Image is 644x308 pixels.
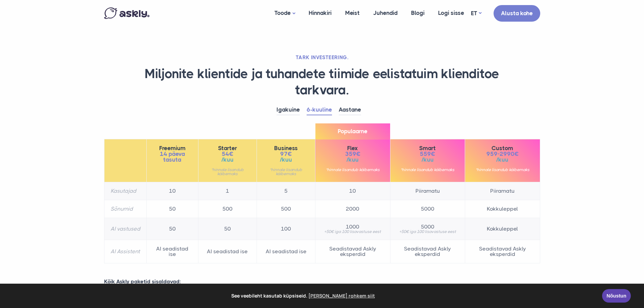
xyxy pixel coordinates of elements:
td: Kokkuleppel [465,200,540,218]
th: AI vastused [104,218,146,240]
small: *hinnale lisandub käibemaks [471,168,533,172]
small: *hinnale lisandub käibemaks [263,168,309,176]
span: /kuu [205,157,251,163]
a: Aastane [339,105,361,115]
a: Nõustun [602,289,631,303]
img: Askly [104,7,149,19]
td: 50 [146,200,198,218]
small: *hinnale lisandub käibemaks [397,168,459,172]
a: Igakuine [277,105,300,115]
strong: Kõik Askly paketid sisaldavad: [104,278,181,285]
a: ET [471,8,481,18]
span: 14 päeva tasuta [153,151,192,163]
span: See veebileht kasutab küpsiseid. [10,291,597,301]
a: 6-kuuline [307,105,332,115]
span: Freemium [153,145,192,151]
td: 500 [198,200,257,218]
span: Kokkuleppel [471,226,533,232]
td: 5 [257,182,315,200]
td: Piiramatu [465,182,540,200]
td: AI seadistad ise [146,240,198,263]
td: 50 [146,218,198,240]
td: Seadistavad Askly eksperdid [315,240,390,263]
td: 10 [146,182,198,200]
a: learn more about cookies [307,291,376,301]
span: 5000 [397,224,459,230]
a: Alusta kohe [494,5,540,22]
td: Seadistavad Askly eksperdid [465,240,540,263]
span: /kuu [471,157,533,163]
td: Piiramatu [390,182,465,200]
span: 1000 [321,224,384,230]
h2: TARK INVESTEERING. [104,54,540,61]
td: 1 [198,182,257,200]
span: 559€ [397,151,459,157]
td: AI seadistad ise [198,240,257,263]
span: Flex [321,145,384,151]
small: +50€ iga 100 lisavastuse eest [321,230,384,234]
span: 54€ [205,151,251,157]
td: 50 [198,218,257,240]
td: AI seadistad ise [257,240,315,263]
span: 959-2990€ [471,151,533,157]
td: 500 [257,200,315,218]
th: AI Assistent [104,240,146,263]
td: 5000 [390,200,465,218]
span: Custom [471,145,533,151]
span: /kuu [263,157,309,163]
small: *hinnale lisandub käibemaks [321,168,384,172]
small: *hinnale lisandub käibemaks [205,168,251,176]
span: 359€ [321,151,384,157]
span: Smart [397,145,459,151]
span: 97€ [263,151,309,157]
th: Sõnumid [104,200,146,218]
td: 2000 [315,200,390,218]
td: 10 [315,182,390,200]
span: Business [263,145,309,151]
span: Populaarne [315,123,390,139]
span: /kuu [321,157,384,163]
small: +50€ iga 100 lisavastuse eest [397,230,459,234]
h1: Miljonite klientide ja tuhandete tiimide eelistatuim klienditoe tarkvara. [104,66,540,98]
td: Seadistavad Askly eksperdid [390,240,465,263]
span: /kuu [397,157,459,163]
th: Kasutajad [104,182,146,200]
td: 100 [257,218,315,240]
span: Starter [205,145,251,151]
